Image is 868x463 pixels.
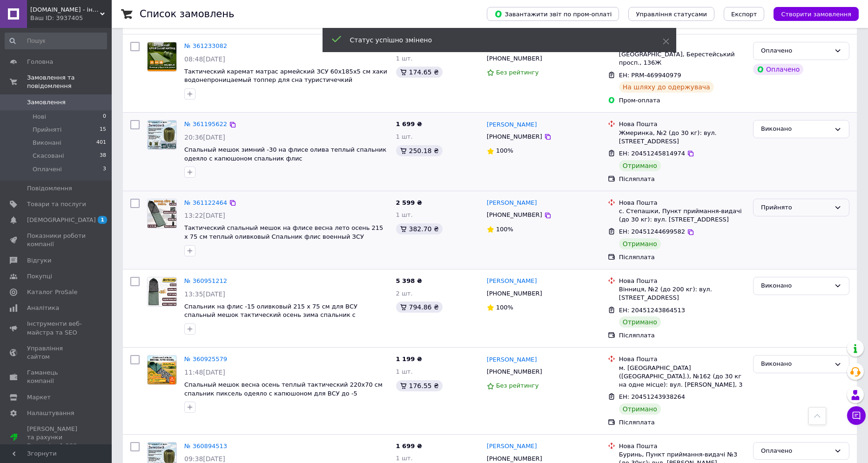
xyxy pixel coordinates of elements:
span: 2 шт. [396,290,413,297]
span: 1 шт. [396,55,413,62]
span: 100% [496,226,513,233]
span: Товари та послуги [27,200,86,208]
span: Виконані [33,139,61,147]
span: Без рейтингу [496,69,539,76]
div: Пром-оплата [619,96,746,105]
span: 401 [96,139,106,147]
span: 1 [98,216,107,224]
div: Отримано [619,160,661,171]
span: Оплачені [33,165,62,174]
button: Створити замовлення [774,7,859,21]
img: Фото товару [148,356,176,384]
div: Післяплата [619,175,746,183]
a: Фото товару [147,42,177,72]
div: Вінниця, №2 (до 200 кг): вул. [STREET_ADDRESS] [619,285,746,302]
span: 09:38[DATE] [184,455,225,463]
div: [GEOGRAPHIC_DATA], Берестейський просп., 136Ж [619,50,746,67]
div: 250.18 ₴ [396,145,443,156]
span: 13:22[DATE] [184,212,225,219]
a: № 360925579 [184,356,227,362]
span: 1 шт. [396,211,413,218]
button: Чат з покупцем [847,406,866,425]
span: Завантажити звіт по пром-оплаті [494,10,612,18]
div: 176.55 ₴ [396,380,443,391]
span: 1 шт. [396,368,413,375]
span: Без рейтингу [496,382,539,389]
img: Фото товару [148,199,176,228]
span: 3 [103,165,106,174]
div: Нова Пошта [619,442,746,450]
span: 1 шт. [396,133,413,140]
span: Створити замовлення [781,11,851,18]
div: [PHONE_NUMBER] [485,209,544,221]
div: Нова Пошта [619,277,746,285]
a: [PERSON_NAME] [487,121,537,129]
span: Скасовані [33,152,64,160]
div: Нова Пошта [619,120,746,128]
span: GoForest.shop - інтернет-магазин туристичного спорядження [30,6,100,14]
div: 382.70 ₴ [396,223,443,235]
a: Спальник на флис -15 оливковый 215 х 75 см для ВСУ спальный мешок тактический осень зима спальник... [184,303,357,327]
img: Фото товару [148,42,176,71]
button: Експорт [724,7,765,21]
a: [PERSON_NAME] [487,442,537,451]
span: 2 599 ₴ [396,199,422,206]
span: 1 шт. [396,455,413,462]
div: Ваш ID: 3937405 [30,14,112,22]
div: Виконано [761,359,830,369]
img: Фото товару [148,121,176,149]
div: Виконано [761,124,830,134]
div: Прийнято [761,203,830,213]
span: ЕН: 20451245814974 [619,150,685,157]
div: Післяплата [619,253,746,262]
a: Створити замовлення [764,10,859,17]
span: Показники роботи компанії [27,232,86,248]
a: [PERSON_NAME] [487,356,537,364]
span: 1 699 ₴ [396,121,422,127]
span: Каталог ProSale [27,288,77,296]
div: Оплачено [753,64,803,75]
div: [PHONE_NUMBER] [485,131,544,143]
div: Жмеринка, №2 (до 30 кг): вул. [STREET_ADDRESS] [619,129,746,146]
span: Головна [27,58,53,66]
span: 0 [103,113,106,121]
span: 5 398 ₴ [396,277,422,284]
div: [PERSON_NAME] [619,42,746,50]
span: 13:35[DATE] [184,290,225,298]
a: № 361233082 [184,42,227,49]
div: Післяплата [619,331,746,340]
span: Тактический спальный мешок на флисе весна лето осень 215 х 75 см теплый оливковый Спальник флис в... [184,224,383,240]
span: 11:48[DATE] [184,369,225,376]
span: 15 [100,126,106,134]
a: Фото товару [147,120,177,150]
a: [PERSON_NAME] [487,199,537,208]
div: м. [GEOGRAPHIC_DATA] ([GEOGRAPHIC_DATA].), №162 (до 30 кг на одне місце): вул. [PERSON_NAME], 3 [619,364,746,389]
img: Фото товару [148,277,176,306]
span: ЕН: PRM-469940979 [619,72,681,79]
button: Управління статусами [628,7,714,21]
span: [DEMOGRAPHIC_DATA] [27,216,96,224]
a: № 360894513 [184,443,227,450]
span: ЕН: 20451244699582 [619,228,685,235]
span: Аналітика [27,304,59,312]
div: Нова Пошта [619,199,746,207]
span: Відгуки [27,256,51,265]
span: Замовлення [27,98,66,107]
div: Отримано [619,316,661,328]
span: 38 [100,152,106,160]
a: Фото товару [147,355,177,385]
span: [PERSON_NAME] та рахунки [27,425,86,450]
div: Отримано [619,238,661,249]
a: № 360951212 [184,277,227,284]
div: 794.86 ₴ [396,302,443,313]
a: Тактический каремат матрас армейский ЗСУ 60x185x5 см хаки водонепроницаемый топпер для сна турист... [184,68,387,84]
span: Налаштування [27,409,74,417]
a: [PERSON_NAME] [487,277,537,286]
div: [PHONE_NUMBER] [485,53,544,65]
span: Маркет [27,393,51,402]
div: Післяплата [619,418,746,427]
div: Нова Пошта [619,355,746,363]
a: № 361122464 [184,199,227,206]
